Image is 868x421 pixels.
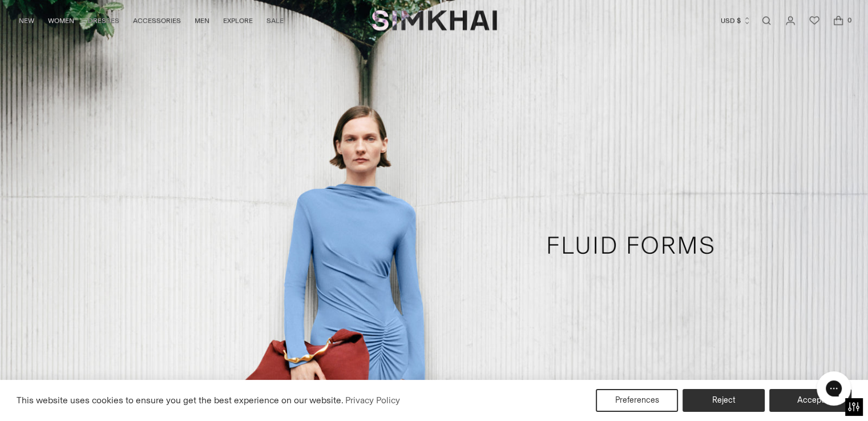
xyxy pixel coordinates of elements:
[769,389,851,412] button: Accept
[195,8,209,33] a: MEN
[827,9,850,32] a: Open cart modal
[133,8,181,33] a: ACCESSORIES
[811,367,857,410] iframe: Gorgias live chat messenger
[88,8,119,33] a: DRESSES
[19,8,34,33] a: NEW
[17,395,344,406] span: This website uses cookies to ensure you get the best experience on our website.
[844,15,854,25] span: 0
[779,9,802,32] a: Go to the account page
[223,8,253,33] a: EXPLORE
[721,8,751,33] button: USD $
[267,8,284,33] a: SALE
[755,9,778,32] a: Open search modal
[372,9,497,31] a: SIMKHAI
[683,389,765,412] button: Reject
[48,8,74,33] a: WOMEN
[344,392,402,409] a: Privacy Policy (opens in a new tab)
[803,9,826,32] a: Wishlist
[596,389,678,412] button: Preferences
